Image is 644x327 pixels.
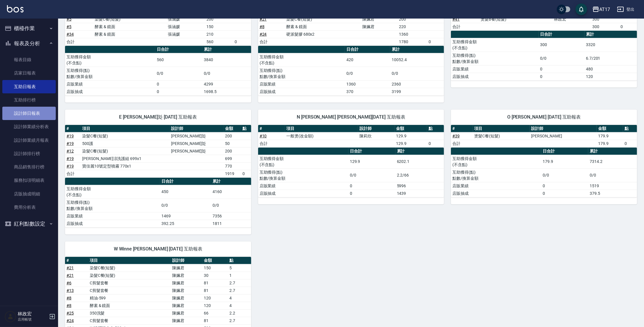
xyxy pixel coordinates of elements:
table: a dense table [258,8,444,46]
td: [PERSON_NAME]彣 [170,147,224,155]
td: 30 [202,272,228,279]
td: 81 [202,279,228,287]
td: 66 [202,309,228,317]
td: 0 [619,23,637,30]
th: 設計師 [358,125,395,132]
th: 設計師 [530,125,597,132]
td: 220 [397,23,427,30]
td: [PERSON_NAME]涼洗護組 699x1 [81,155,170,162]
td: 精油-599 [88,294,171,302]
a: #10 [260,134,267,138]
td: 互助獲得(點) 點數/換算金額 [451,168,541,182]
a: 互助排行榜 [2,93,56,107]
td: 0 [348,182,395,190]
td: 染髮C餐(短髮) [285,15,361,23]
th: 日合計 [541,148,588,155]
td: 1919 [224,170,241,177]
button: 報表及分析 [2,36,56,51]
td: 120 [202,302,228,309]
td: 店販抽成 [451,190,541,197]
td: 合計 [258,38,285,46]
td: 店販業績 [258,182,348,190]
th: # [65,257,88,264]
a: #21 [66,266,74,270]
td: 陳姵君 [171,309,202,317]
td: 6.7/201 [584,52,637,65]
td: 寶佳麗10號定型噴霧 770x1 [81,162,170,170]
td: 染髮C餐(短髮) [88,264,171,272]
a: #13 [66,288,74,293]
td: 150 [202,264,228,272]
td: 129.9 [348,155,395,168]
td: 0 [155,80,202,88]
td: 2.2 [228,309,251,317]
td: 0/0 [160,199,211,212]
td: [PERSON_NAME]彣 [170,132,224,140]
span: N [PERSON_NAME] [PERSON_NAME][DATE] 互助報表 [265,114,437,120]
td: 陳姵君 [171,264,202,272]
td: 1698.5 [202,88,251,95]
td: 1360 [397,30,427,38]
th: 金額 [395,125,427,132]
td: 染髮C餐(短髮) [81,147,170,155]
td: 陳姵君 [171,287,202,294]
a: #39 [452,134,460,138]
td: C剪髮套餐 [88,279,171,287]
td: 2.2/66 [395,168,444,182]
a: 設計師日報表 [2,107,56,120]
img: Person [5,311,16,322]
td: 0/0 [155,67,202,80]
td: 699 [224,155,241,162]
a: 服務扣項明細表 [2,174,56,187]
a: #5 [66,17,71,21]
a: 報表目錄 [2,53,56,66]
td: 7314.2 [588,155,637,168]
td: C剪髮套餐 [88,317,171,324]
td: 1 [228,272,251,279]
td: 陳姵君 [171,302,202,309]
td: 燙髮C餐(短髮) [473,132,530,140]
table: a dense table [65,178,251,228]
th: 累計 [588,148,637,155]
td: [PERSON_NAME] [530,132,597,140]
table: a dense table [451,125,637,148]
td: 200 [224,147,241,155]
td: 店販業績 [258,80,345,88]
th: 金額 [597,125,623,132]
td: 420 [345,53,390,67]
th: # [451,125,473,132]
td: 酵素 & 鏡面 [93,23,166,30]
td: 酵素 & 鏡面 [88,302,171,309]
a: 店販抽成明細 [2,187,56,201]
a: #34 [66,32,74,37]
th: 日合計 [539,31,584,38]
a: #19 [66,141,74,146]
td: 陳姵君 [171,317,202,324]
a: 店家日報表 [2,66,56,80]
td: 560 [205,38,233,46]
td: 0/0 [345,67,390,80]
a: #24 [66,318,74,323]
td: 300 [539,38,584,52]
td: 互助獲得(點) 點數/換算金額 [451,52,539,65]
td: 一般燙(改金額) [285,132,358,140]
table: a dense table [65,46,251,96]
table: a dense table [258,125,444,148]
td: 1439 [395,190,444,197]
td: 合計 [451,23,479,30]
td: 129.9 [395,132,427,140]
a: #5 [66,24,71,29]
td: 200 [205,15,233,23]
td: 燙髮B餐(短髮) [479,15,552,23]
th: 累計 [202,46,251,53]
td: 互助獲得(點) 點數/換算金額 [65,67,155,80]
a: #8 [66,303,71,308]
button: 登出 [615,4,637,15]
td: 179.9 [597,132,623,140]
a: #25 [66,311,74,315]
a: 互助日報表 [2,80,56,93]
td: 陳莉欣 [358,132,395,140]
a: #19 [66,134,74,138]
td: 350洗髮 [88,309,171,317]
td: C剪髮套餐 [88,287,171,294]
